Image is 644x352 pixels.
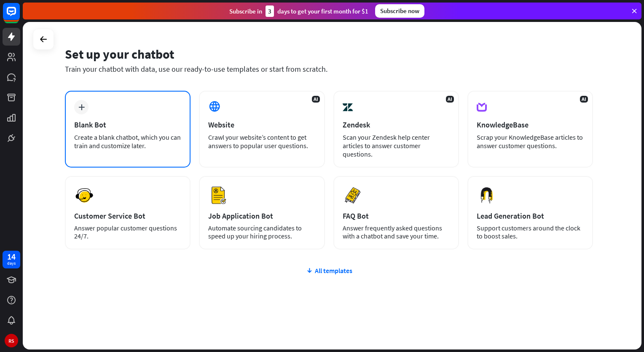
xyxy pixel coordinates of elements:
div: Create a blank chatbot, which you can train and customize later. [74,133,181,150]
button: Open LiveChat chat widget [7,3,32,29]
div: Subscribe in days to get your first month for $1 [229,5,368,17]
div: days [7,260,16,266]
span: AI [312,96,320,103]
div: Support customers around the clock to boost sales. [477,224,584,240]
div: Automate sourcing candidates to speed up your hiring process. [208,224,315,240]
div: Blank Bot [74,120,181,130]
div: Lead Generation Bot [477,211,584,221]
div: Job Application Bot [208,211,315,221]
div: Answer frequently asked questions with a chatbot and save your time. [343,224,450,240]
div: Website [208,120,315,130]
div: Train your chatbot with data, use our ready-to-use templates or start from scratch. [65,64,593,74]
div: Answer popular customer questions 24/7. [74,224,181,240]
a: 14 days [3,251,20,268]
div: 3 [266,5,274,17]
div: FAQ Bot [343,211,450,221]
div: Subscribe now [375,4,424,18]
span: AI [580,96,588,103]
span: AI [446,96,454,103]
div: Scan your Zendesk help center articles to answer customer questions. [343,133,450,158]
div: All templates [65,266,593,275]
i: plus [78,104,85,110]
div: Crawl your website’s content to get answers to popular user questions. [208,133,315,150]
div: 14 [7,253,16,260]
div: Zendesk [343,120,450,130]
div: Scrap your KnowledgeBase articles to answer customer questions. [477,133,584,150]
div: Customer Service Bot [74,211,181,221]
div: RS [5,334,18,347]
div: Set up your chatbot [65,46,593,62]
div: KnowledgeBase [477,120,584,130]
